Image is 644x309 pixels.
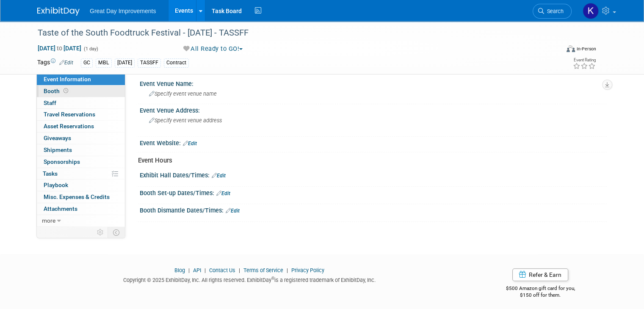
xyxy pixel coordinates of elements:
span: Specify event venue address [149,117,222,124]
a: Edit [59,60,73,66]
span: Asset Reservations [44,123,94,130]
a: Attachments [37,203,125,215]
a: Privacy Policy [291,267,324,273]
img: ExhibitDay [37,7,80,16]
div: $500 Amazon gift card for you, [474,279,607,299]
span: Misc. Expenses & Credits [44,193,110,200]
a: Event Information [37,74,125,85]
a: Search [533,4,572,19]
td: Toggle Event Tabs [108,227,125,238]
span: Booth not reserved yet [62,88,70,94]
span: [DATE] [DATE] [37,44,82,52]
div: Taste of the South Foodtruck Festival - [DATE] - TASSFF [35,25,549,41]
a: Edit [183,141,197,146]
span: | [237,267,242,273]
a: more [37,215,125,226]
a: Misc. Expenses & Credits [37,191,125,203]
img: Format-Inperson.png [567,45,575,52]
span: Playbook [44,182,68,188]
a: API [193,267,201,273]
div: TASSFF [138,58,161,67]
div: In-Person [576,46,596,52]
div: MBL [96,58,112,67]
a: Tasks [37,168,125,179]
span: more [42,217,55,224]
a: Travel Reservations [37,109,125,120]
span: Shipments [44,146,72,153]
a: Refer & Earn [512,268,568,281]
a: Asset Reservations [37,121,125,132]
div: $150 off for them. [474,292,607,299]
div: Booth Dismantle Dates/Times: [140,204,607,215]
div: GC [81,58,93,67]
span: Attachments [44,205,77,212]
span: Staff [44,99,56,106]
button: All Ready to GO! [180,44,246,53]
div: Event Venue Address: [140,104,607,115]
span: Specify event venue name [149,91,217,97]
span: to [55,45,64,52]
div: Event Venue Name: [140,77,607,88]
img: Kenneth Luquette [583,3,599,19]
div: Contract [164,58,189,67]
span: | [186,267,192,273]
td: Tags [37,58,73,68]
a: Terms of Service [243,267,283,273]
a: Shipments [37,144,125,156]
span: | [285,267,290,273]
a: Booth [37,86,125,97]
td: Personalize Event Tab Strip [93,227,108,238]
a: Blog [174,267,185,273]
sup: ® [271,276,274,281]
span: | [202,267,208,273]
a: Staff [37,97,125,109]
span: Event Information [44,76,91,83]
span: Travel Reservations [44,111,95,118]
span: Booth [44,88,70,94]
div: Exhibit Hall Dates/Times: [140,169,607,180]
div: Copyright © 2025 ExhibitDay, Inc. All rights reserved. ExhibitDay is a registered trademark of Ex... [37,274,461,284]
span: Great Day Improvements [90,8,156,14]
a: Edit [226,208,240,214]
a: Playbook [37,179,125,191]
a: Contact Us [209,267,235,273]
div: Booth Set-up Dates/Times: [140,187,607,198]
span: Search [544,8,564,14]
div: Event Hours [138,156,600,165]
span: Sponsorships [44,158,80,165]
a: Edit [212,173,226,179]
div: [DATE] [115,58,135,67]
div: Event Rating [573,58,596,62]
span: Tasks [43,170,58,177]
a: Giveaways [37,132,125,144]
div: Event Website: [140,137,607,148]
span: Giveaways [44,135,71,141]
span: (1 day) [83,46,98,52]
div: Event Format [514,44,596,57]
a: Sponsorships [37,156,125,168]
a: Edit [216,190,230,196]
